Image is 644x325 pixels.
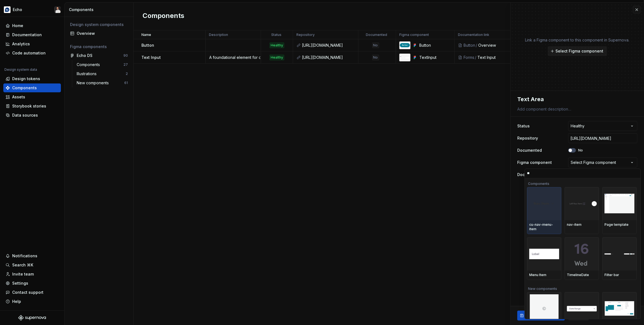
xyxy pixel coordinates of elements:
div: nav-item [567,222,597,227]
div: Menu Item [529,273,559,277]
div: TimelineDate [567,273,597,277]
div: Components [527,178,637,187]
div: cu-nav-menu-item [529,222,559,231]
div: Filter bar [604,273,634,277]
div: New components [527,283,637,292]
div: Page template [604,222,634,227]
